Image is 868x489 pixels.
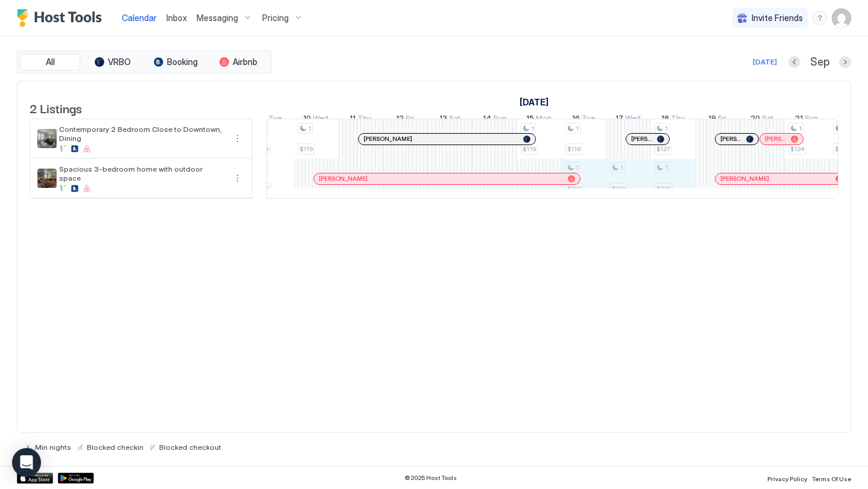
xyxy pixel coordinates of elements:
[572,113,580,126] span: 16
[483,113,491,126] span: 14
[37,129,57,148] div: listing image
[747,111,776,128] a: September 20, 2025
[300,111,332,128] a: September 10, 2025
[805,113,818,126] span: Sun
[166,11,187,24] a: Inbox
[832,8,851,28] div: User profile
[582,113,595,126] span: Tue
[230,131,245,146] div: menu
[767,472,807,484] a: Privacy Policy
[233,57,257,67] span: Airbnb
[767,475,807,482] span: Privacy Policy
[30,99,82,117] span: 2 Listings
[308,125,311,132] span: 1
[792,111,821,128] a: September 21, 2025
[197,13,238,23] span: Messaging
[17,473,53,484] a: App Store
[17,9,107,27] a: Host Tools Logo
[230,171,245,185] div: menu
[523,145,536,153] span: $119
[58,473,94,484] a: Google Play Store
[59,125,225,143] span: Contemporary 2 Bedroom Close to Downtown, Dining
[449,113,461,126] span: Sat
[839,56,851,68] button: Next month
[145,54,206,70] button: Booking
[838,113,848,126] span: 22
[567,145,580,153] span: $119
[319,175,368,182] span: [PERSON_NAME]
[708,113,716,126] span: 19
[122,11,157,24] a: Calendar
[404,474,457,482] span: © 2025 Host Tools
[788,56,800,68] button: Previous month
[813,11,827,25] div: menu
[812,475,851,482] span: Terms Of Use
[262,13,289,23] span: Pricing
[750,113,760,126] span: 20
[658,111,688,128] a: September 18, 2025
[167,57,198,67] span: Booking
[612,111,644,128] a: September 17, 2025
[393,111,417,128] a: September 12, 2025
[17,51,271,73] div: tab-group
[268,113,281,126] span: Tue
[765,135,786,143] span: [PERSON_NAME]
[705,111,729,128] a: September 19, 2025
[718,113,726,126] span: Fri
[46,57,55,67] span: All
[795,113,803,126] span: 21
[208,54,268,70] button: Airbnb
[37,169,57,188] div: listing image
[751,55,779,69] button: [DATE]
[230,171,245,185] button: More options
[12,448,41,477] div: Open Intercom Messenger
[357,113,371,126] span: Thu
[83,54,143,70] button: VRBO
[122,13,157,23] span: Calendar
[762,113,773,126] span: Sat
[59,164,225,182] span: Spacious 3-bedroom home with outdoor space
[20,54,80,70] button: All
[493,113,506,126] span: Sun
[396,113,404,126] span: 12
[720,135,741,143] span: [PERSON_NAME]
[230,131,245,146] button: More options
[87,443,143,452] span: Blocked checkin
[108,57,131,67] span: VRBO
[531,125,534,132] span: 1
[752,13,803,23] span: Invite Friends
[835,111,868,128] a: September 22, 2025
[350,113,356,126] span: 11
[576,125,579,132] span: 1
[835,145,848,153] span: $119
[406,113,414,126] span: Fri
[656,145,670,153] span: $127
[753,57,777,67] div: [DATE]
[166,13,187,23] span: Inbox
[661,113,669,126] span: 18
[523,111,555,128] a: September 15, 2025
[35,443,71,452] span: Min nights
[439,113,447,126] span: 13
[347,111,374,128] a: September 11, 2025
[363,135,412,143] span: [PERSON_NAME]
[480,111,509,128] a: September 14, 2025
[625,113,641,126] span: Wed
[665,125,668,132] span: 1
[303,113,311,126] span: 10
[300,145,313,153] span: $119
[159,443,221,452] span: Blocked checkout
[569,111,598,128] a: September 16, 2025
[259,111,285,128] a: September 9, 2025
[671,113,685,126] span: Thu
[313,113,329,126] span: Wed
[810,55,829,69] span: Sep
[517,93,552,111] a: September 1, 2025
[526,113,534,126] span: 15
[799,125,802,132] span: 1
[615,113,623,126] span: 17
[812,472,851,484] a: Terms Of Use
